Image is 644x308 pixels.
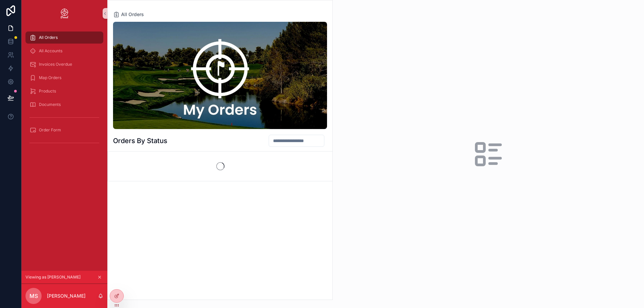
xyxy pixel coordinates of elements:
[25,124,103,136] a: Order Form
[25,85,103,97] a: Products
[25,99,103,111] a: Documents
[39,62,72,67] span: Invoices Overdue
[39,48,62,54] span: All Accounts
[25,72,103,84] a: Map Orders
[121,11,144,18] span: All Orders
[30,292,38,300] span: MS
[25,32,103,44] a: All Orders
[25,274,80,280] span: Viewing as [PERSON_NAME]
[25,58,103,70] a: Invoices Overdue
[21,27,107,157] div: scrollable content
[113,11,144,18] a: All Orders
[47,293,86,299] p: [PERSON_NAME]
[39,102,61,107] span: Documents
[25,45,103,57] a: All Accounts
[39,88,56,94] span: Products
[113,136,167,145] h1: Orders By Status
[39,127,61,133] span: Order Form
[39,75,61,80] span: Map Orders
[59,8,70,19] img: App logo
[39,35,58,40] span: All Orders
